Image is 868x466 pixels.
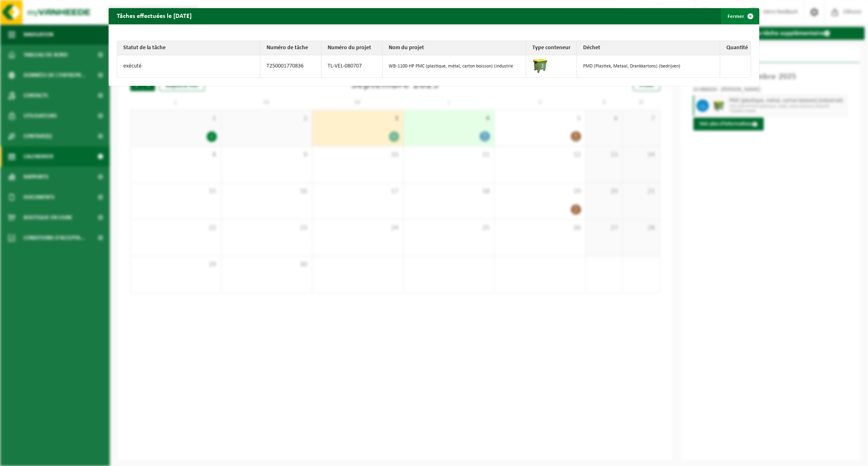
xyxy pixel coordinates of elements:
[321,41,383,55] th: Numéro du projet
[526,41,577,55] th: Type conteneur
[720,41,751,55] th: Quantité
[577,55,721,77] td: PMD (Plastiek, Metaal, Drankkartons) (bedrijven)
[117,55,261,77] td: exécuté
[321,55,383,77] td: TL-VEL-080707
[109,8,200,24] h2: Tâches effectuées le [DATE]
[260,55,321,77] td: T250001770836
[260,41,321,55] th: Numéro de tâche
[577,41,721,55] th: Déchet
[532,57,549,74] img: WB-1100-HPE-GN-50
[383,55,526,77] td: WB-1100-HP PMC (plastique, métal, carton boisson) (industrie
[117,41,261,55] th: Statut de la tâche
[383,41,526,55] th: Nom du projet
[721,8,759,24] button: Fermer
